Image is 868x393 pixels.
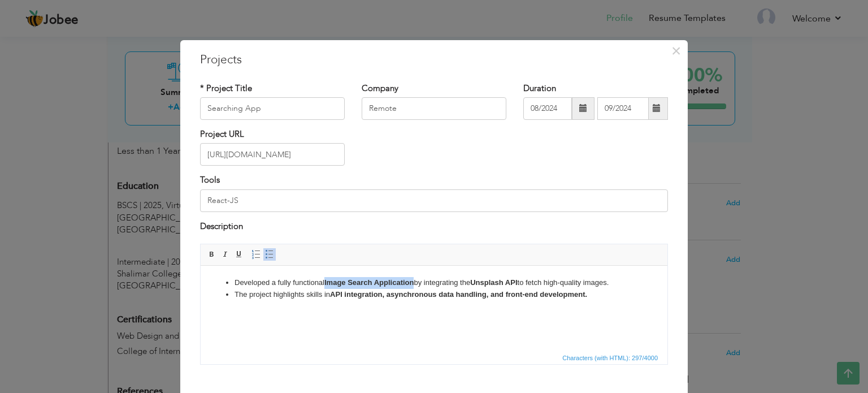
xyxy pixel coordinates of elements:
[219,248,232,261] a: Italic
[523,83,556,94] label: Duration
[200,174,220,186] label: Tools
[201,266,667,351] iframe: Rich Text Editor, projectEditor
[200,128,244,140] label: Project URL
[560,353,661,363] div: Statistics
[523,97,572,120] input: From
[560,353,660,363] span: Characters (with HTML): 297/4000
[263,248,276,261] a: Insert/Remove Bulleted List
[206,248,218,261] a: Bold
[250,248,262,261] a: Insert/Remove Numbered List
[200,221,243,232] label: Description
[200,51,668,68] h3: Projects
[362,83,398,94] label: Company
[667,42,685,60] button: Close
[200,83,252,94] label: * Project Title
[597,97,649,120] input: Present
[233,248,245,261] a: Underline
[671,41,681,61] span: ×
